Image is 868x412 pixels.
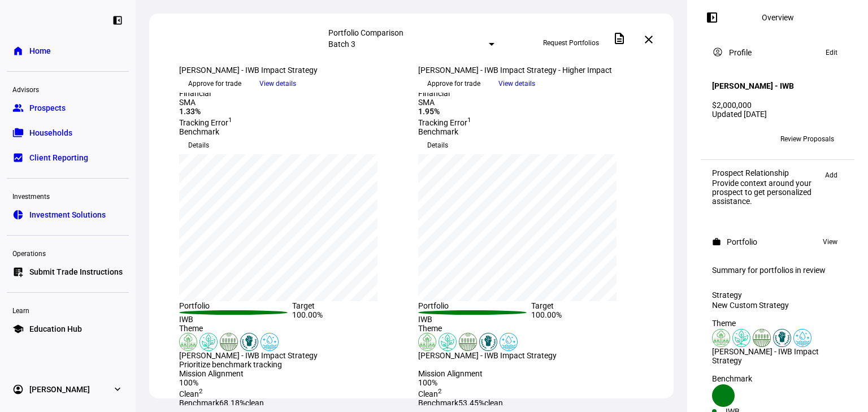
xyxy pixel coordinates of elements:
button: Request Portfolios [534,34,608,52]
span: Client Reporting [29,152,88,163]
mat-icon: account_circle [712,46,723,58]
div: Advisors [7,81,129,97]
eth-mat-symbol: bid_landscape [12,152,24,163]
sup: 2 [199,387,203,395]
a: pie_chartInvestment Solutions [7,203,129,226]
span: Details [427,136,448,154]
button: Edit [820,46,843,59]
span: Review Proposals [780,130,834,148]
button: View [817,235,843,249]
div: New Custom Strategy [712,301,843,310]
div: Provide context around your prospect to get personalized assistance. [712,179,819,206]
img: deforestation.colored.svg [712,329,730,347]
eth-mat-symbol: list_alt_add [12,266,24,277]
span: JC [717,135,726,143]
sup: 1 [228,116,232,124]
span: Add [825,168,837,182]
div: [PERSON_NAME] - IWB Impact Strategy [179,351,405,360]
span: Edit [826,46,837,59]
div: Theme [712,319,843,328]
span: Households [29,127,72,138]
div: Mission Alignment [418,369,644,378]
div: [PERSON_NAME] - IWB Impact Strategy [712,347,843,365]
eth-mat-symbol: folder_copy [12,127,24,138]
span: Tracking Error [418,118,471,127]
div: Mission Alignment [179,369,405,378]
a: bid_landscapeClient Reporting [7,146,129,169]
div: SMA [179,98,405,107]
span: Tracking Error [179,118,232,127]
img: deforestation.colored.svg [418,333,436,351]
sup: 1 [467,116,471,124]
div: Portfolio Comparison [328,28,494,37]
div: [PERSON_NAME] - IWB Impact Strategy [179,66,405,75]
div: Target [531,301,644,310]
span: Benchmark [418,398,458,407]
img: sustainableAgriculture.colored.svg [220,333,238,351]
eth-mat-symbol: group [12,102,24,114]
eth-mat-symbol: account_circle [12,384,24,395]
img: climateChange.colored.svg [439,333,457,351]
button: Approve for trade [418,75,489,93]
button: View details [250,75,305,92]
h4: [PERSON_NAME] - IWB [712,81,794,90]
div: 100.00% [292,310,405,324]
div: chart, 1 series [418,154,617,301]
img: racialJustice.colored.svg [479,333,497,351]
mat-icon: work [712,237,721,246]
div: Strategy [712,290,843,300]
div: Financial [418,89,644,98]
img: cleanWater.colored.svg [793,329,811,347]
img: cleanWater.colored.svg [261,333,279,351]
div: Profile [729,48,752,57]
span: Benchmark [179,398,219,407]
div: Benchmark [712,374,843,383]
span: View details [259,75,296,92]
span: Prospects [29,102,66,114]
div: [PERSON_NAME] - IWB Impact Strategy - Higher Impact [418,66,644,75]
span: 68.18% clean [219,398,264,407]
img: sustainableAgriculture.colored.svg [753,329,771,347]
span: View [823,235,837,249]
div: Financial [179,89,405,98]
mat-icon: close [642,33,656,46]
eth-mat-symbol: pie_chart [12,209,24,220]
a: homeHome [7,40,129,62]
div: Operations [7,245,129,261]
span: Approve for trade [188,75,241,93]
a: groupProspects [7,97,129,119]
div: Benchmark [179,127,405,136]
div: 100.00% [531,310,644,324]
div: IWB [418,315,531,324]
div: SMA [418,98,644,107]
div: Prospect Relationship [712,168,819,177]
div: IWB [179,315,292,324]
a: folder_copyHouseholds [7,122,129,144]
span: Investment Solutions [29,209,106,220]
span: Approve for trade [427,75,480,93]
div: Theme [179,324,405,333]
button: Add [819,168,843,182]
span: Clean [418,389,442,398]
span: [PERSON_NAME] [29,384,90,395]
div: 1.95% [418,107,644,116]
img: racialJustice.colored.svg [240,333,258,351]
button: Details [179,136,218,154]
div: Investments [7,188,129,203]
div: Portfolio [418,301,531,310]
img: sustainableAgriculture.colored.svg [459,333,477,351]
mat-icon: description [613,32,626,45]
div: Prioritize benchmark tracking [179,360,405,369]
span: 53.45% clean [458,398,503,407]
button: Approve for trade [179,75,250,93]
div: Portfolio [727,237,757,246]
button: View details [489,75,544,92]
span: Details [188,136,209,154]
div: Portfolio [179,301,292,310]
span: Education Hub [29,323,82,335]
button: Review Proposals [771,130,843,148]
div: Summary for portfolios in review [712,266,843,275]
div: Updated [DATE] [712,110,843,119]
button: Details [418,136,457,154]
div: Theme [418,324,644,333]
